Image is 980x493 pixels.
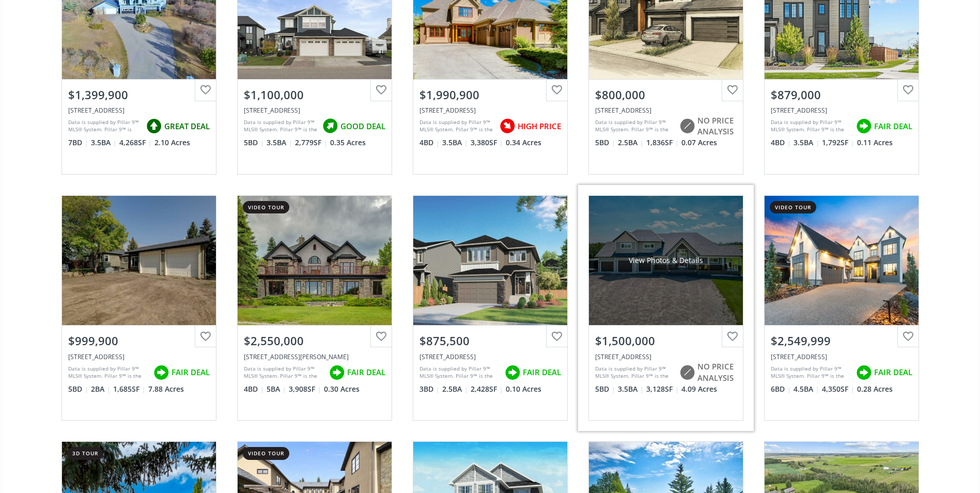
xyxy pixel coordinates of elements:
[442,137,468,148] span: 3.5 BA
[91,384,111,394] span: 2 BA
[771,106,912,115] div: 1002 Harmony Parade, Rural Rocky View County, AB T3Z 0H1
[267,384,286,394] span: 5 BA
[794,384,819,394] span: 4.5 BA
[154,137,190,148] span: 2.10 Acres
[419,384,440,394] span: 3 BD
[595,87,737,103] div: $800,000
[677,362,697,383] img: rating icon
[244,365,324,380] div: Data is supplied by Pillar 9™ MLS® System. Pillar 9™ is the owner of the copyright in its MLS® Sy...
[857,137,893,148] span: 0.11 Acres
[754,185,929,431] a: video tour$2,549,999[STREET_ADDRESS]Data is supplied by Pillar 9™ MLS® System. Pillar 9™ is the o...
[578,185,754,431] a: View Photos & Details$1,500,000[STREET_ADDRESS]Data is supplied by Pillar 9™ MLS® System. Pillar ...
[771,118,851,134] div: Data is supplied by Pillar 9™ MLS® System. Pillar 9™ is the owner of the copyright in its MLS® Sy...
[347,367,385,378] span: FAIR DEAL
[618,137,644,148] span: 2.5 BA
[144,116,164,136] img: rating icon
[771,352,912,361] div: 129 Glyde Park, Rural Rocky View County, AB T3Z 0A1
[497,116,518,136] img: rating icon
[244,333,385,349] div: $2,550,000
[68,384,88,394] span: 5 BD
[68,352,210,361] div: 23140 Township Road 272, Rural Rocky View County, AB T4B 2A3
[595,118,674,134] div: Data is supplied by Pillar 9™ MLS® System. Pillar 9™ is the owner of the copyright in its MLS® Sy...
[697,115,737,137] span: NO PRICE ANALYSIS
[822,384,854,394] span: 4,350 SF
[172,367,210,378] span: FAIR DEAL
[320,116,340,136] img: rating icon
[419,137,440,148] span: 4 BD
[68,365,148,380] div: Data is supplied by Pillar 9™ MLS® System. Pillar 9™ is the owner of the copyright in its MLS® Sy...
[148,384,184,394] span: 7.88 Acres
[119,137,152,148] span: 4,268 SF
[471,137,503,148] span: 3,380 SF
[419,106,561,115] div: 116 Elbow Ridge Bluffs, Rural Rocky View County, AB T3Z 3T1
[595,384,615,394] span: 5 BD
[68,118,141,134] div: Data is supplied by Pillar 9™ MLS® System. Pillar 9™ is the owner of the copyright in its MLS® Sy...
[506,137,541,148] span: 0.34 Acres
[402,185,578,431] a: $875,500[STREET_ADDRESS]Data is supplied by Pillar 9™ MLS® System. Pillar 9™ is the owner of the ...
[419,87,561,103] div: $1,990,900
[874,367,912,378] span: FAIR DEAL
[822,137,854,148] span: 1,792 SF
[151,362,172,383] img: rating icon
[697,361,737,383] span: NO PRICE ANALYSIS
[646,384,679,394] span: 3,128 SF
[419,333,561,349] div: $875,500
[68,106,210,115] div: 45 Lone Pine Crescent, Rural Rocky View County, AB T3R 1B9
[771,333,912,349] div: $2,549,999
[595,106,737,115] div: 1160 Sailfin Heath, Rural Rocky View County, AB T3Z 0J1
[677,116,697,136] img: rating icon
[853,116,874,136] img: rating icon
[244,118,317,134] div: Data is supplied by Pillar 9™ MLS® System. Pillar 9™ is the owner of the copyright in its MLS® Sy...
[518,121,561,132] span: HIGH PRICE
[227,185,402,431] a: video tour$2,550,000[STREET_ADDRESS][PERSON_NAME]Data is supplied by Pillar 9™ MLS® System. Pilla...
[324,384,360,394] span: 0.30 Acres
[771,365,851,380] div: Data is supplied by Pillar 9™ MLS® System. Pillar 9™ is the owner of the copyright in its MLS® Sy...
[419,352,561,361] div: 629 Sailfin Drive, Rural Rocky View County, AB T3Z 0J5
[113,384,146,394] span: 1,685 SF
[794,137,819,148] span: 3.5 BA
[471,384,503,394] span: 2,428 SF
[595,365,674,380] div: Data is supplied by Pillar 9™ MLS® System. Pillar 9™ is the owner of the copyright in its MLS® Sy...
[91,137,117,148] span: 3.5 BA
[419,118,494,134] div: Data is supplied by Pillar 9™ MLS® System. Pillar 9™ is the owner of the copyright in its MLS® Sy...
[853,362,874,383] img: rating icon
[646,137,679,148] span: 1,836 SF
[771,384,791,394] span: 6 BD
[340,121,385,132] span: GOOD DEAL
[244,352,385,361] div: 124 Misty Morning Drive, Rural Rocky View County, AB T3Z 2Z7
[244,106,385,115] div: 238 Monterra Bay, Rural Rocky View County, AB T4C0G9
[857,384,893,394] span: 0.28 Acres
[874,121,912,132] span: FAIR DEAL
[681,384,717,394] span: 4.09 Acres
[629,255,703,266] div: View Photos & Details
[330,137,366,148] span: 0.35 Acres
[502,362,523,383] img: rating icon
[68,137,88,148] span: 7 BD
[618,384,644,394] span: 3.5 BA
[164,121,210,132] span: GREAT DEAL
[244,384,264,394] span: 4 BD
[267,137,292,148] span: 3.5 BA
[442,384,468,394] span: 2.5 BA
[595,333,737,349] div: $1,500,000
[68,333,210,349] div: $999,900
[771,137,791,148] span: 4 BD
[326,362,347,383] img: rating icon
[771,87,912,103] div: $879,000
[51,185,227,431] a: $999,900[STREET_ADDRESS]Data is supplied by Pillar 9™ MLS® System. Pillar 9™ is the owner of the ...
[419,365,500,380] div: Data is supplied by Pillar 9™ MLS® System. Pillar 9™ is the owner of the copyright in its MLS® Sy...
[68,87,210,103] div: $1,399,900
[681,137,717,148] span: 0.07 Acres
[506,384,541,394] span: 0.10 Acres
[244,137,264,148] span: 5 BD
[289,384,321,394] span: 3,908 SF
[523,367,561,378] span: FAIR DEAL
[595,352,737,361] div: 19 Silhouette Way, Rural Rocky View County, AB t1x0g9
[295,137,328,148] span: 2,779 SF
[595,137,615,148] span: 5 BD
[244,87,385,103] div: $1,100,000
